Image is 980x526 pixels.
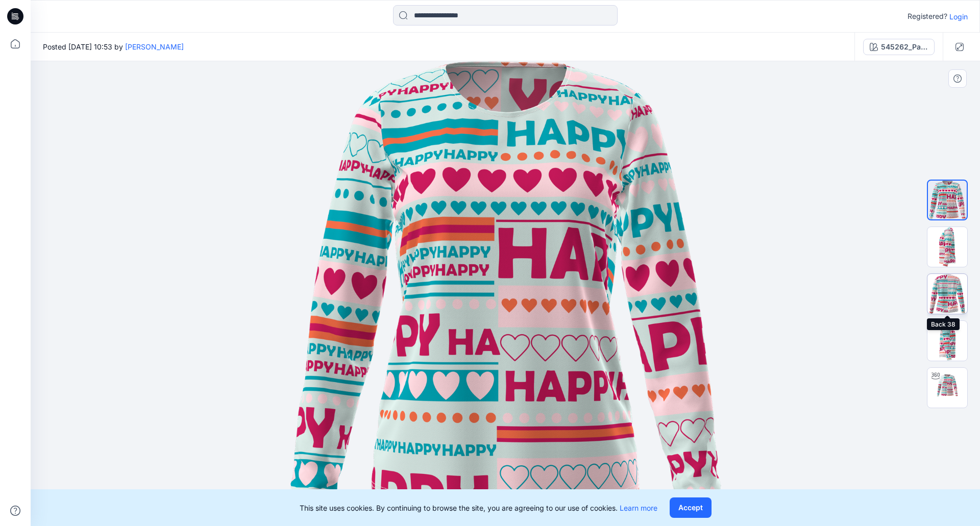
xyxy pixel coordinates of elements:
img: Right 38 [927,321,967,361]
a: [PERSON_NAME] [125,42,184,51]
p: Login [949,11,968,22]
p: Registered? [908,10,947,22]
img: Back 38 [927,274,967,314]
img: Front38 [928,181,967,219]
button: Accept [670,497,712,518]
button: 545262_Pale Mint-Pink-Printed [863,39,935,55]
img: Turntable 38 [927,368,967,408]
div: 545262_Pale Mint-Pink-Printed [881,41,928,53]
a: Learn more [620,504,657,512]
span: Posted [DATE] 10:53 by [43,41,184,52]
img: Left 38 [927,227,967,267]
p: This site uses cookies. By continuing to browse the site, you are agreeing to our use of cookies. [300,503,657,513]
img: eyJhbGciOiJIUzI1NiIsImtpZCI6IjAiLCJzbHQiOiJzZXMiLCJ0eXAiOiJKV1QifQ.eyJkYXRhIjp7InR5cGUiOiJzdG9yYW... [286,61,725,526]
